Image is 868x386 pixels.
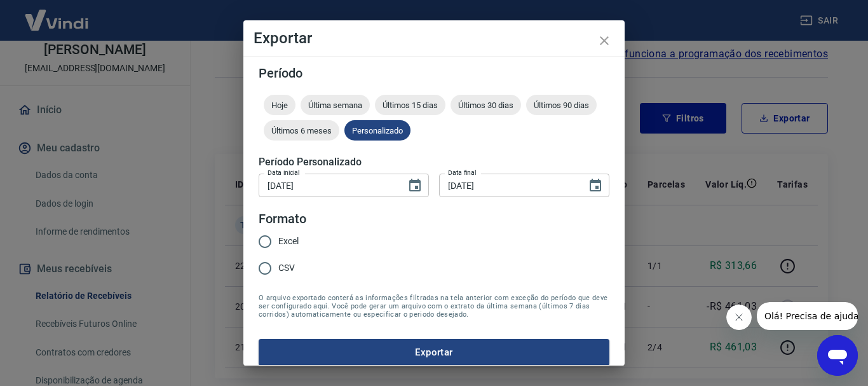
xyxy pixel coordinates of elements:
[344,126,410,135] span: Personalizado
[757,302,858,330] iframe: Mensagem da empresa
[375,100,445,110] span: Últimos 15 dias
[451,100,521,110] span: Últimos 30 dias
[278,261,295,275] span: CSV
[726,305,752,330] iframe: Fechar mensagem
[264,120,339,141] div: Últimos 6 meses
[439,174,578,197] input: DD/MM/YYYY
[268,168,300,177] label: Data inicial
[254,31,614,46] h4: Exportar
[259,67,609,79] h5: Período
[264,100,295,110] span: Hoje
[259,210,306,228] legend: Formato
[301,100,370,110] span: Última semana
[526,95,597,115] div: Últimos 90 dias
[301,95,370,115] div: Última semana
[344,120,410,141] div: Personalizado
[264,126,339,135] span: Últimos 6 meses
[451,95,521,115] div: Últimos 30 dias
[278,235,299,248] span: Excel
[259,294,609,319] span: O arquivo exportado conterá as informações filtradas na tela anterior com exceção do período que ...
[375,95,445,115] div: Últimos 15 dias
[8,9,107,19] span: Olá! Precisa de ajuda?
[583,173,608,198] button: Choose date, selected date is 16 de set de 2025
[526,100,597,110] span: Últimos 90 dias
[589,25,620,56] button: close
[259,174,397,197] input: DD/MM/YYYY
[448,168,477,177] label: Data final
[259,156,609,169] h5: Período Personalizado
[259,339,609,366] button: Exportar
[264,95,295,115] div: Hoje
[402,173,428,198] button: Choose date, selected date is 16 de set de 2025
[817,335,858,376] iframe: Botão para abrir a janela de mensagens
